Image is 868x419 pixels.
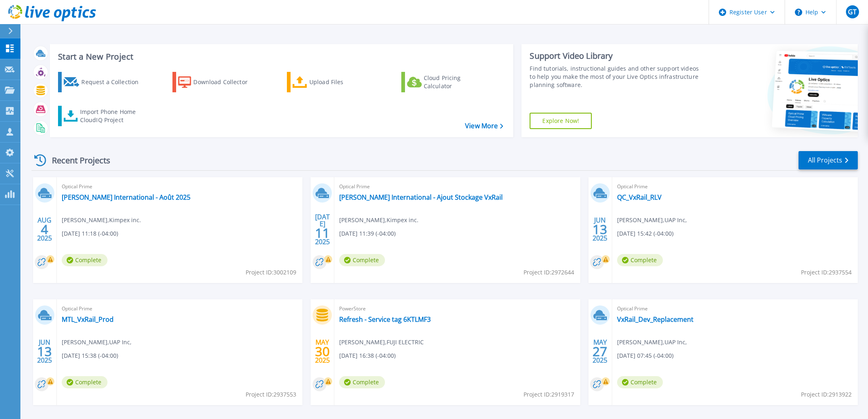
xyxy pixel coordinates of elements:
div: JUN 2025 [37,337,52,366]
div: Request a Collection [81,74,147,90]
span: Complete [617,376,663,388]
span: Project ID: 2937553 [246,390,296,399]
a: Upload Files [287,72,378,92]
span: Optical Prime [617,182,853,191]
span: 4 [41,226,48,233]
span: [DATE] 15:38 (-04:00) [62,351,118,360]
span: GT [848,9,857,15]
span: Optical Prime [62,304,298,313]
span: [DATE] 07:45 (-04:00) [617,351,673,360]
span: [DATE] 15:42 (-04:00) [617,229,673,238]
div: Import Phone Home CloudIQ Project [80,108,144,124]
a: View More [465,122,503,130]
span: [PERSON_NAME] , FUJI ELECTRIC [339,338,424,347]
span: Optical Prime [617,304,853,313]
span: Complete [62,254,107,266]
a: QC_VxRail_RLV [617,193,662,201]
span: Project ID: 3002109 [246,268,296,277]
span: Project ID: 2937554 [801,268,852,277]
span: [DATE] 11:18 (-04:00) [62,229,118,238]
span: 13 [593,226,607,233]
span: 27 [593,348,607,355]
span: Optical Prime [339,182,575,191]
div: [DATE] 2025 [315,214,330,244]
div: Cloud Pricing Calculator [424,74,489,90]
span: [PERSON_NAME] , Kimpex inc. [339,216,418,225]
div: Support Video Library [530,51,702,61]
span: Complete [339,376,385,388]
div: MAY 2025 [592,337,608,366]
span: Project ID: 2919317 [523,390,574,399]
a: Explore Now! [530,113,592,129]
span: Complete [62,376,107,388]
a: MTL_VxRail_Prod [62,315,114,323]
span: 11 [315,230,330,236]
span: [DATE] 11:39 (-04:00) [339,229,396,238]
span: 13 [37,348,52,355]
span: Optical Prime [62,182,298,191]
a: VxRail_Dev_Replacement [617,315,694,323]
div: JUN 2025 [592,214,608,244]
a: Request a Collection [58,72,149,92]
span: Complete [617,254,663,266]
span: [DATE] 16:38 (-04:00) [339,351,396,360]
span: Project ID: 2913922 [801,390,852,399]
span: PowerStore [339,304,575,313]
span: [PERSON_NAME] , UAP Inc, [62,338,132,347]
span: [PERSON_NAME] , UAP Inc, [617,338,687,347]
div: Recent Projects [31,150,121,170]
div: MAY 2025 [315,337,330,366]
div: Upload Files [309,74,375,90]
span: [PERSON_NAME] , Kimpex inc. [62,216,141,225]
a: Refresh - Service tag 6KTLMF3 [339,315,431,323]
div: AUG 2025 [37,214,52,244]
a: Cloud Pricing Calculator [401,72,492,92]
a: Download Collector [172,72,264,92]
span: Complete [339,254,385,266]
a: [PERSON_NAME] International - Août 2025 [62,193,190,201]
div: Download Collector [193,74,259,90]
span: Project ID: 2972644 [523,268,574,277]
a: [PERSON_NAME] International - Ajout Stockage VxRail [339,193,503,201]
span: [PERSON_NAME] , UAP Inc, [617,216,687,225]
h3: Start a New Project [58,52,503,61]
a: All Projects [799,151,858,169]
div: Find tutorials, instructional guides and other support videos to help you make the most of your L... [530,65,702,89]
span: 30 [315,348,330,355]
